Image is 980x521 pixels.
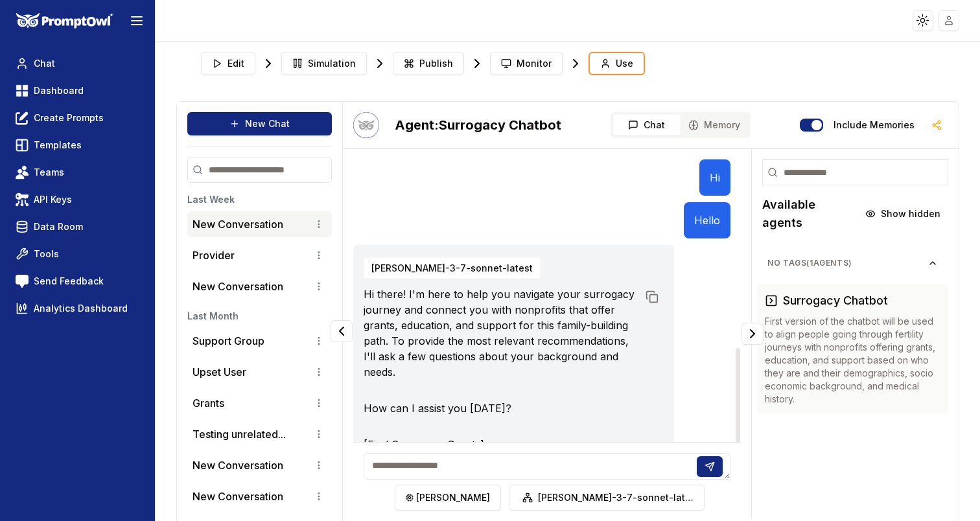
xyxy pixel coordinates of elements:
p: Hi [710,170,720,185]
span: Monitor [517,57,552,70]
img: PromptOwl [16,13,113,29]
span: API Keys [34,193,72,206]
span: [PERSON_NAME]-3-7-sonnet-latest [538,491,694,504]
button: New Chat [187,112,332,135]
button: Conversation options [311,457,327,473]
p: First version of the chatbot will be used to align people going through fertility journeys with n... [765,315,940,406]
span: Publish [419,57,453,70]
span: Tools [34,248,59,260]
button: Conversation options [311,395,327,411]
span: Data Room [34,220,83,233]
p: New Conversation [192,279,283,294]
span: Simulation [308,57,356,70]
button: Conversation options [311,279,327,294]
img: Bot [353,112,379,138]
button: Conversation options [311,426,327,442]
button: Collapse panel [331,320,353,342]
button: Use [589,52,645,75]
p: Support Group [192,333,264,349]
p: Hello [694,213,720,228]
button: Collapse panel [741,323,764,345]
span: [PERSON_NAME] [416,491,490,504]
span: Teams [34,166,64,179]
span: Show hidden [881,207,940,220]
button: Conversation options [311,248,327,263]
button: Publish [393,52,464,75]
button: Conversation options [311,216,327,232]
a: Tools [10,242,145,266]
button: [PERSON_NAME]-3-7-sonnet-latest [364,258,541,279]
button: [PERSON_NAME]-3-7-sonnet-latest [509,485,705,511]
a: Templates [10,133,145,157]
a: Analytics Dashboard [10,297,145,320]
span: Create Prompts [34,111,104,124]
p: New Conversation [192,216,283,232]
span: Use [616,57,633,70]
button: Conversation options [311,333,327,349]
img: feedback [16,275,29,288]
span: Edit [227,57,244,70]
p: Provider [192,248,235,263]
button: Simulation [281,52,367,75]
button: Monitor [490,52,563,75]
button: Conversation options [311,489,327,504]
h3: Surrogacy Chatbot [783,292,888,310]
h2: Available agents [762,196,857,232]
button: Include memories in the messages below [800,119,823,132]
h3: Last Week [187,193,332,206]
h2: Surrogacy Chatbot [395,116,561,134]
button: Conversation options [311,364,327,380]
a: Send Feedback [10,270,145,293]
a: Create Prompts [10,106,145,130]
a: Teams [10,161,145,184]
button: No Tags(1agents) [757,253,948,273]
span: Analytics Dashboard [34,302,128,315]
p: Hi there! I'm here to help you navigate your surrogacy journey and connect you with nonprofits th... [364,286,638,380]
span: Chat [34,57,55,70]
button: Testing unrelated... [192,426,286,442]
p: Upset User [192,364,246,380]
a: API Keys [10,188,145,211]
a: Data Room [10,215,145,238]
label: Include memories in the messages below [834,121,915,130]
span: Memory [704,119,740,132]
h3: Last Month [187,310,332,323]
button: Talk with Hootie [353,112,379,138]
p: New Conversation [192,457,283,473]
p: [Find Surrogacy Grants] [Learn About Surrogacy] [Join a Surrogacy Support Group] [I'm a provider ... [364,437,638,515]
span: Send Feedback [34,275,104,288]
p: New Conversation [192,489,283,504]
span: No Tags ( 1 agents) [767,258,927,268]
span: Chat [644,119,665,132]
a: Chat [10,52,145,75]
button: Edit [201,52,255,75]
p: How can I assist you [DATE]? [364,400,638,416]
span: Templates [34,139,82,152]
p: Grants [192,395,224,411]
img: placeholder-user.jpg [940,11,959,30]
span: Dashboard [34,84,84,97]
button: Show hidden [857,203,948,224]
a: Dashboard [10,79,145,102]
button: [PERSON_NAME] [395,485,501,511]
